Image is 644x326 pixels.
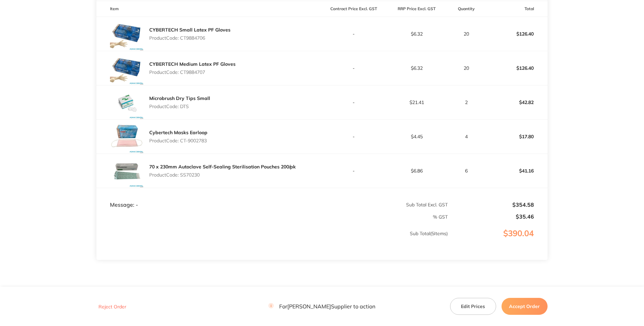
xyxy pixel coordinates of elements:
[448,1,484,17] th: Quantity
[268,303,375,310] p: For [PERSON_NAME] Supplier to action
[149,129,207,136] a: Cybertech Masks Earloop
[448,65,484,71] p: 20
[323,168,385,174] p: -
[448,202,534,208] p: $354.58
[485,128,547,145] p: $17.80
[322,1,385,17] th: Contract Price Excl. GST
[97,231,448,250] p: Sub Total ( 5 Items)
[385,134,448,139] p: $4.45
[149,35,230,41] p: Product Code: CT9884706
[448,31,484,37] p: 20
[448,229,547,252] p: $390.04
[385,65,448,71] p: $6.32
[448,213,534,220] p: $35.46
[385,1,448,17] th: RRP Price Excl. GST
[448,100,484,105] p: 2
[149,172,296,178] p: Product Code: SS70230
[96,188,322,208] td: Message: -
[385,31,448,37] p: $6.32
[323,134,385,139] p: -
[110,17,144,51] img: emUzZHc1MA
[110,85,144,119] img: cWx5dmN0bQ
[448,134,484,139] p: 4
[385,100,448,105] p: $21.41
[96,304,128,310] button: Reject Order
[110,120,144,154] img: OW9sZTNodg
[110,51,144,85] img: b2dvcmZwcw
[385,168,448,174] p: $6.86
[149,138,207,143] p: Product Code: CT-9002783
[149,27,230,33] a: CYBERTECH Small Latex PF Gloves
[149,61,236,67] a: CYBERTECH Medium Latex PF Gloves
[485,60,547,76] p: $126.40
[450,298,496,315] button: Edit Prices
[323,31,385,37] p: -
[323,65,385,71] p: -
[448,168,484,174] p: 6
[149,69,236,75] p: Product Code: CT9884707
[149,95,210,101] a: Microbrush Dry Tips Small
[485,163,547,179] p: $41.16
[110,154,144,188] img: ZzM2aXE0Mw
[323,202,448,207] p: Sub Total Excl. GST
[149,164,296,170] a: 70 x 230mm Autoclave Self-Sealing Sterilisation Pouches 200/pk
[485,94,547,110] p: $42.82
[484,1,548,17] th: Total
[149,104,210,109] p: Product Code: DTS
[96,1,322,17] th: Item
[97,214,448,220] p: % GST
[323,100,385,105] p: -
[502,298,548,315] button: Accept Order
[485,26,547,42] p: $126.40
